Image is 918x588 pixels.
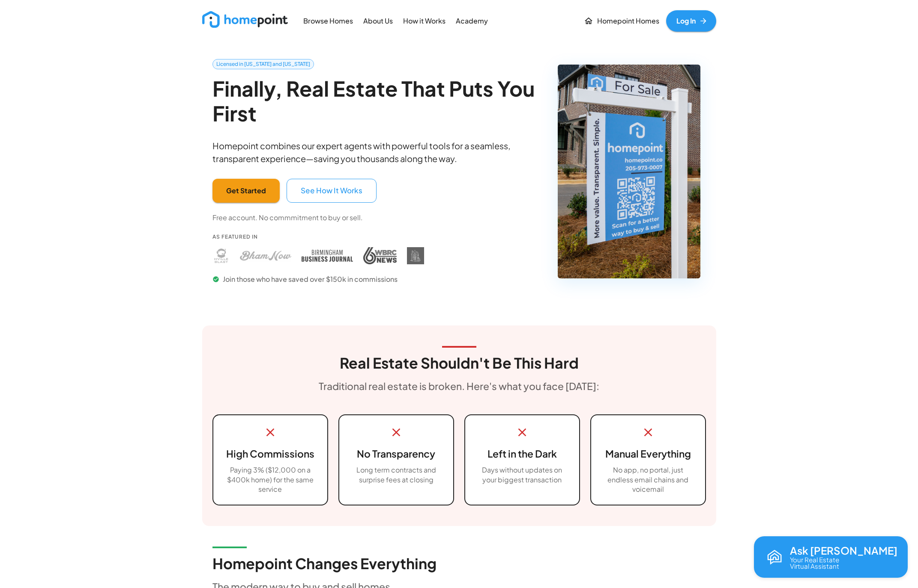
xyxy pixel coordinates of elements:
[224,446,317,462] h6: High Commissions
[302,247,353,264] img: Birmingham Business Journal press coverage - Homepoint featured in Birmingham Business Journal
[407,247,424,264] img: DIY Homebuyers Academy press coverage - Homepoint featured in DIY Homebuyers Academy
[213,60,314,68] span: Licensed in [US_STATE] and [US_STATE]
[666,10,716,32] a: Log In
[400,11,449,30] a: How it Works
[580,10,663,32] a: Homepoint Homes
[212,247,230,264] img: Huntsville Blast press coverage - Homepoint featured in Huntsville Blast
[475,446,569,462] h6: Left in the Dark
[363,16,393,26] p: About Us
[212,139,536,165] p: Homepoint combines our expert agents with powerful tools for a seamless, transparent experience—s...
[360,11,396,30] a: About Us
[452,11,491,30] a: Academy
[303,16,353,26] p: Browse Homes
[319,378,599,394] h6: Traditional real estate is broken. Here's what you face [DATE]:
[350,446,443,462] h6: No Transparency
[202,11,288,28] img: new_logo_light.png
[350,465,443,485] p: Long term contracts and surprise fees at closing
[754,536,908,578] button: Open chat with Reva
[601,465,695,495] p: No app, no portal, just endless email chains and voicemail
[456,16,488,26] p: Academy
[363,247,397,264] img: WBRC press coverage - Homepoint featured in WBRC
[403,16,446,26] p: How it Works
[790,545,897,556] p: Ask [PERSON_NAME]
[212,233,424,240] p: As Featured In
[212,76,536,125] h2: Finally, Real Estate That Puts You First
[224,465,317,495] p: Paying 3% ($12,000 on a $400k home) for the same service
[212,179,280,203] button: Get Started
[790,556,839,569] p: Your Real Estate Virtual Assistant
[558,65,700,278] img: Homepoint real estate for sale sign - Licensed brokerage in Alabama and Tennessee
[601,446,695,462] h6: Manual Everything
[300,11,356,30] a: Browse Homes
[212,275,424,284] p: Join those who have saved over $150k in commissions
[475,465,569,485] p: Days without updates on your biggest transaction
[287,179,377,203] button: See How It Works
[212,213,363,223] p: Free account. No commmitment to buy or sell.
[597,16,659,26] p: Homepoint Homes
[340,355,579,372] h3: Real Estate Shouldn't Be This Hard
[240,247,291,264] img: Bham Now press coverage - Homepoint featured in Bham Now
[764,547,785,567] img: Reva
[212,555,706,572] h3: Homepoint Changes Everything
[212,59,314,69] a: Licensed in [US_STATE] and [US_STATE]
